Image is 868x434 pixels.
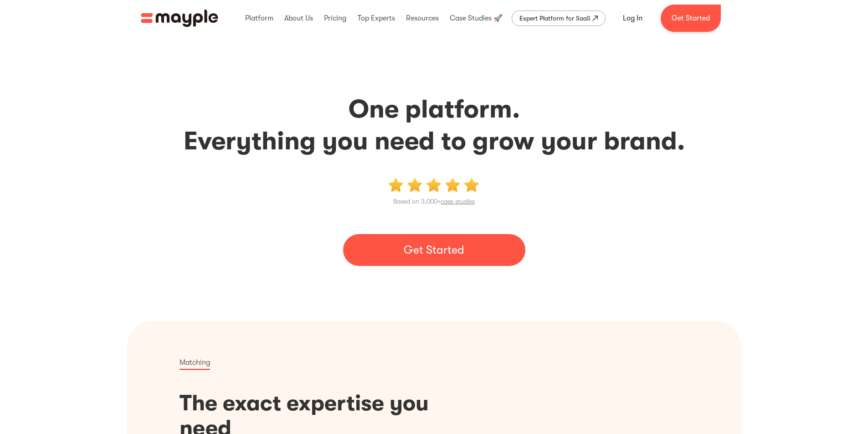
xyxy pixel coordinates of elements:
[282,4,315,33] div: About Us
[129,93,740,157] h2: One platform. Everything you need to grow your brand.
[393,196,475,207] p: Based on 3,000+
[180,357,210,370] p: Matching
[612,7,653,29] a: Log In
[661,5,721,32] a: Get Started
[355,4,397,33] div: Top Experts
[141,10,218,27] a: home
[243,4,276,33] div: Platform
[322,4,349,33] div: Pricing
[141,10,218,27] img: Mayple logo
[343,234,525,266] a: Get Started
[512,10,606,26] a: Expert Platform for SaaS
[404,4,441,33] div: Resources
[441,198,475,205] a: case studies
[519,13,591,24] div: Expert Platform for SaaS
